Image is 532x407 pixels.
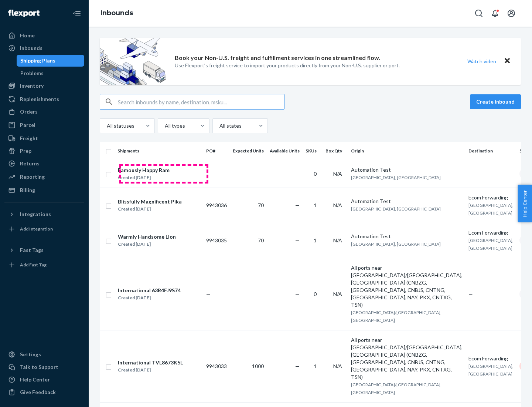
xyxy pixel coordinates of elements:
span: 70 [258,202,264,208]
div: Inbounds [20,44,42,52]
span: N/A [333,363,342,369]
a: Home [4,30,84,41]
span: 1000 [252,363,264,369]
span: [GEOGRAPHIC_DATA], [GEOGRAPHIC_DATA] [351,206,441,212]
div: Integrations [20,211,51,218]
span: — [295,237,300,243]
div: Replenishments [20,95,59,103]
span: — [295,171,300,177]
div: Automation Test [351,166,463,174]
th: Origin [348,142,465,160]
button: Integrations [4,208,84,220]
div: Inventory [20,82,44,90]
div: Help Center [20,376,50,383]
div: Freight [20,135,38,142]
span: N/A [333,291,342,297]
th: SKUs [303,142,323,160]
div: Give Feedback [20,388,56,396]
div: Add Integration [20,226,53,232]
span: — [206,291,211,297]
div: Shipping Plans [20,57,55,64]
span: 0 [314,171,317,177]
a: Orders [4,106,84,118]
button: Close [502,56,512,67]
th: Box Qty [323,142,348,160]
a: Add Integration [4,223,84,235]
span: — [206,171,211,177]
span: 1 [314,202,317,208]
p: Use Flexport’s freight service to import your products directly from your Non-U.S. supplier or port. [175,62,400,69]
span: [GEOGRAPHIC_DATA], [GEOGRAPHIC_DATA] [468,238,514,251]
span: 70 [258,237,264,243]
span: 1 [314,363,317,369]
button: Close Navigation [69,6,84,21]
td: 9943035 [203,223,230,258]
a: Billing [4,184,84,196]
a: Problems [17,67,85,79]
span: [GEOGRAPHIC_DATA]/[GEOGRAPHIC_DATA], [GEOGRAPHIC_DATA] [351,382,441,395]
a: Settings [4,349,84,360]
div: Created [DATE] [118,240,176,248]
span: — [295,202,300,208]
span: N/A [333,237,342,243]
div: Settings [20,351,41,358]
button: Create inbound [470,94,521,109]
button: Open notifications [488,6,502,21]
div: Orders [20,108,38,115]
div: Ecom Forwarding [468,229,514,236]
span: 0 [314,291,317,297]
button: Help Center [518,185,532,222]
a: Add Fast Tag [4,259,84,271]
th: Destination [465,142,516,160]
div: Problems [20,70,44,77]
th: Available Units [267,142,303,160]
a: Freight [4,132,84,144]
div: Parcel [20,121,35,129]
a: Help Center [4,374,84,386]
div: Famously Happy Ram [118,166,170,174]
div: Automation Test [351,233,463,240]
th: Shipments [115,142,203,160]
span: [GEOGRAPHIC_DATA], [GEOGRAPHIC_DATA] [468,363,514,377]
input: All statuses [106,122,107,129]
span: N/A [333,171,342,177]
span: [GEOGRAPHIC_DATA], [GEOGRAPHIC_DATA] [351,175,441,180]
span: 1 [314,237,317,243]
div: Warmly Handsome Lion [118,233,176,240]
div: Reporting [20,173,45,181]
a: Prep [4,145,84,157]
input: All types [164,122,165,129]
button: Open account menu [504,6,519,21]
a: Inventory [4,80,84,92]
div: Talk to Support [20,363,58,371]
th: PO# [203,142,230,160]
a: Talk to Support [4,361,84,373]
div: International TVL8673K5L [118,359,183,366]
span: [GEOGRAPHIC_DATA]/[GEOGRAPHIC_DATA], [GEOGRAPHIC_DATA] [351,310,441,323]
div: Ecom Forwarding [468,355,514,362]
a: Returns [4,158,84,169]
div: Created [DATE] [118,294,181,302]
button: Give Feedback [4,386,84,398]
span: N/A [333,202,342,208]
div: International 63R4FJ9S74 [118,287,181,294]
td: 9943036 [203,188,230,223]
span: — [295,291,300,297]
div: Created [DATE] [118,174,170,181]
div: Created [DATE] [118,366,183,374]
button: Fast Tags [4,244,84,256]
ol: breadcrumbs [95,3,139,24]
input: Search inbounds by name, destination, msku... [118,94,284,109]
input: All states [219,122,219,129]
div: Blissfully Magnificent Pika [118,198,182,205]
a: Replenishments [4,93,84,105]
div: Automation Test [351,198,463,205]
div: All ports near [GEOGRAPHIC_DATA]/[GEOGRAPHIC_DATA], [GEOGRAPHIC_DATA] (CNBZG, [GEOGRAPHIC_DATA], ... [351,336,463,381]
span: — [468,291,473,297]
div: Billing [20,186,35,194]
div: Fast Tags [20,246,44,254]
img: Flexport logo [8,10,40,17]
td: 9943033 [203,330,230,402]
div: Created [DATE] [118,205,182,213]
